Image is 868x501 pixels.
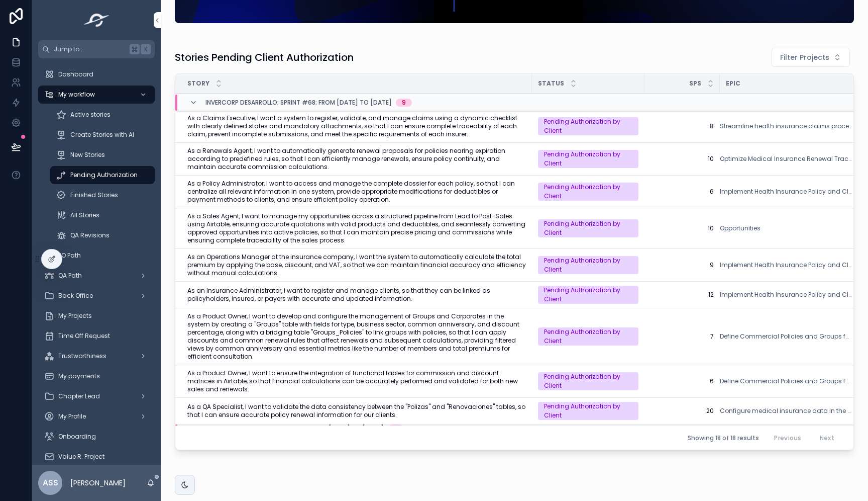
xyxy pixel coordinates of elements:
a: All Stories [50,206,155,224]
a: 9 [650,261,714,269]
a: 10 [650,155,714,163]
button: Jump to...K [38,40,155,58]
a: 8 [650,122,714,130]
span: Time Off Request [58,332,110,340]
a: Create Stories with AI [50,126,155,144]
a: 10 [650,224,714,232]
a: As an Insurance Administrator, I want to register and manage clients, so that they can be linked ... [187,287,526,303]
a: As a Product Owner, I want to ensure the integration of functional tables for commission and disc... [187,369,526,393]
a: 6 [650,377,714,385]
span: Active stories [70,111,111,119]
span: Status [538,79,564,88]
button: Select Button [772,48,850,67]
div: Pending Authorization by Client [544,117,632,135]
span: Pending Authorization [70,171,138,179]
a: Configure medical insurance data in the database. [720,407,852,415]
a: Implement Health Insurance Policy and Client Management System [720,188,852,196]
a: Finished Stories [50,186,155,204]
a: Back Office [38,287,155,305]
a: Streamline health insurance claims process [720,122,852,130]
a: My Projects [38,307,155,325]
span: Create Stories with AI [70,131,134,139]
span: Value R. Project [58,453,104,461]
span: Jump to... [54,45,126,53]
span: My payments [58,372,100,380]
a: As a Policy Administrator, I want to access and manage the complete dossier for each policy, so t... [187,180,526,204]
span: Finished Stories [70,191,118,199]
a: Opportunities [720,224,761,232]
img: App logo [81,12,113,28]
a: Define Commercial Policies and Groups for Health Insurance [720,377,852,385]
div: 2 [394,425,397,433]
a: Define Commercial Policies and Groups for Health Insurance [720,332,852,341]
span: Filter Projects [780,52,829,62]
span: Back Office [58,292,93,300]
div: 9 [402,99,406,107]
div: Pending Authorization by Client [544,183,632,201]
a: Optimize Medical Insurance Renewal Tracking [720,155,852,163]
a: Pending Authorization by Client [538,256,638,274]
a: As an Operations Manager at the insurance company, I want the system to automatically calculate t... [187,253,526,277]
a: As a Product Owner, I want to develop and configure the management of Groups and Corporates in th... [187,312,526,361]
a: As a Renewals Agent, I want to automatically generate renewal proposals for policies nearing expi... [187,147,526,171]
span: Singular Marketing; Sprint #50; From [DATE] to [DATE] [205,425,384,433]
a: Dashboard [38,65,155,83]
div: Pending Authorization by Client [544,286,632,304]
span: Onboarding [58,433,96,441]
a: 12 [650,291,714,299]
span: As a QA Specialist, I want to validate the data consistency between the "Polizas" and "Renovacion... [187,403,526,419]
a: Pending Authorization by Client [538,219,638,237]
span: K [142,45,150,53]
a: My Profile [38,407,155,426]
a: Chapter Lead [38,387,155,405]
a: Pending Authorization by Client [538,117,638,135]
a: As a Claims Executive, I want a system to register, validate, and manage claims using a dynamic c... [187,114,526,138]
span: QA Revisions [70,231,110,239]
span: 6 [650,188,714,196]
a: Pending Authorization by Client [538,327,638,346]
a: PO Path [38,246,155,265]
span: Story [187,79,209,88]
span: All Stories [70,211,99,219]
a: Pending Authorization by Client [538,372,638,390]
div: Pending Authorization by Client [544,256,632,274]
a: QA Revisions [50,226,155,244]
a: Trustworthiness [38,347,155,365]
div: Pending Authorization by Client [544,219,632,237]
span: My Projects [58,312,92,320]
span: Epic [726,79,740,88]
p: [PERSON_NAME] [70,478,126,488]
span: Dashboard [58,70,93,78]
a: My payments [38,367,155,385]
a: Onboarding [38,428,155,446]
a: Implement Health Insurance Policy and Client Management System [720,261,852,269]
a: New Stories [50,146,155,164]
a: Opportunities [720,224,852,232]
span: Showing 18 of 18 results [688,434,759,442]
span: My Profile [58,412,86,421]
div: scrollable content [32,58,161,465]
h1: Stories Pending Client Authorization [175,50,354,64]
span: PO Path [58,252,81,260]
span: My workflow [58,91,95,99]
